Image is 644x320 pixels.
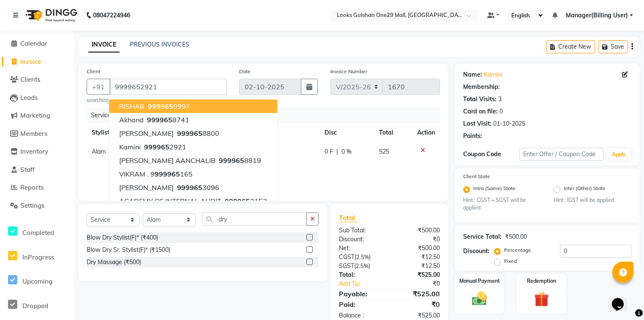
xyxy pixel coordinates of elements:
div: Blow Dry Sr. Stylist(F)* (₹1500) [87,246,170,254]
div: ₹525.00 [389,289,446,299]
div: Total Visits: [463,95,497,104]
iframe: chat widget [609,286,636,312]
span: Marketing [20,111,50,119]
div: Sub Total: [333,226,390,235]
input: Enter Offer / Coupon Code [519,148,603,161]
span: Total [339,213,358,222]
div: ₹500.00 [389,226,446,235]
div: ( ) [333,253,390,262]
ngb-highlight: 3152 [223,197,267,205]
span: 525 [379,148,389,155]
span: Akhand [119,116,144,124]
label: Intra (Same) State [473,185,516,195]
img: _gift.svg [529,290,554,309]
a: Kamini [484,70,502,79]
a: Members [2,129,72,139]
div: ₹12.50 [389,253,446,262]
div: Payable: [333,289,390,299]
small: Hint : IGST will be applied [554,196,631,204]
span: 999965 [177,183,202,192]
span: Dropped [22,302,48,310]
a: Invoice [2,57,72,67]
span: 999965 [219,156,244,165]
span: 999965 [177,129,202,138]
ngb-highlight: 0997 [146,102,190,110]
div: 01-10-2025 [493,119,525,128]
div: Total: [333,270,390,279]
div: Membership: [463,83,500,91]
ngb-highlight: 8741 [145,116,189,124]
button: +91 [87,79,110,95]
div: Coupon Code [463,150,519,159]
a: Reports [2,183,72,193]
label: Client [87,68,100,75]
span: [PERSON_NAME] AANCHALIB [119,156,216,165]
button: Create New [546,40,595,53]
button: Apply [607,148,631,161]
span: Upcoming [22,277,52,285]
a: Marketing [2,111,72,121]
img: _cash.svg [467,290,492,307]
div: ₹525.00 [389,311,446,320]
label: Fixed [504,257,517,265]
span: Staff [20,166,35,174]
th: Total [374,123,412,142]
div: 0 [499,107,503,116]
span: 999965 [155,170,180,178]
span: Members [20,130,47,138]
a: Inventory [2,147,72,157]
div: Paid: [333,299,390,309]
span: VIKRAM . [119,170,149,178]
small: searching... [87,97,226,104]
span: Calendar [20,39,47,47]
span: Manager(Billing User) [566,11,628,20]
ngb-highlight: 9 165 [150,170,193,178]
span: Inventory [20,147,48,155]
div: 3 [498,95,502,104]
span: Invoice [20,58,41,66]
div: ₹525.00 [389,270,446,279]
span: 0 F [325,147,333,156]
div: ₹0 [389,235,446,244]
a: Leads [2,93,72,103]
div: Discount: [333,235,390,244]
div: Blow Dry Stylist(F)* (₹400) [87,233,158,242]
ngb-highlight: 8819 [217,156,261,165]
span: RISHAB [119,102,145,110]
span: 2.5% [356,262,368,269]
span: ACADEMY OF INTERNAL AUDIT [119,197,221,205]
span: Completed [22,229,54,237]
span: 999965 [225,197,250,205]
th: Action [412,123,440,142]
div: ₹0 [399,279,446,288]
span: [PERSON_NAME] [119,183,174,192]
span: CGST [339,253,355,261]
label: Manual Payment [459,277,500,285]
span: Reports [20,183,44,191]
ngb-highlight: 3096 [175,183,219,192]
a: Settings [2,201,72,211]
div: Balance : [333,311,390,320]
a: INVOICE [88,37,120,52]
ngb-highlight: 8800 [175,129,219,138]
span: 999965 [147,116,172,124]
a: Clients [2,75,72,85]
div: Points: [463,132,482,141]
label: Percentage [504,246,531,254]
input: Search by Name/Mobile/Email/Code [109,79,226,95]
div: ( ) [333,262,390,270]
small: Hint : CGST + SGST will be applied [463,196,541,212]
th: Price [250,123,319,142]
label: Date [239,68,251,75]
span: 2.5% [356,254,369,260]
div: Card on file: [463,107,498,116]
div: Net: [333,244,390,253]
label: Redemption [527,277,556,285]
label: Client State [463,173,490,180]
span: 0 % [341,147,352,156]
ngb-highlight: 2921 [142,143,186,151]
th: Stylist [87,123,157,142]
div: Services [87,108,446,123]
span: InProgress [22,253,54,261]
div: ₹12.50 [389,262,446,270]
